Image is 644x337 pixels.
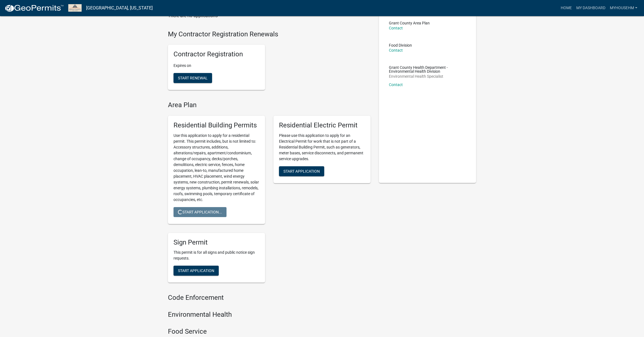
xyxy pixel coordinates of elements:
[389,21,430,25] p: Grant County Area Plan
[559,3,574,13] a: Home
[389,82,403,87] a: Contact
[178,76,208,80] span: Start Renewal
[173,266,219,276] button: Start Application
[173,133,260,203] p: Use this application to apply for a residential permit. This permit includes, but is not limited ...
[168,101,371,109] h4: Area Plan
[389,48,403,52] a: Contact
[173,207,227,217] button: Start Application...
[178,268,214,273] span: Start Application
[389,66,466,73] p: Grant County Health Department - Environmental Health Division
[168,311,371,319] h4: Environmental Health
[389,26,403,30] a: Contact
[173,121,260,129] h5: Residential Building Permits
[283,169,320,173] span: Start Application
[173,73,212,83] button: Start Renewal
[68,4,82,12] img: Grant County, Indiana
[389,43,412,47] p: Food Division
[574,3,608,13] a: My Dashboard
[173,250,260,261] p: This permit is for all signs and public notice sign requests.
[279,133,365,162] p: Please use this application to apply for an Electrical Permit for work that is not part of a Resi...
[279,166,324,176] button: Start Application
[389,74,466,78] p: Environmental Health Specialist
[279,121,365,129] h5: Residential Electric Permit
[173,238,260,247] h5: Sign Permit
[608,3,640,13] a: myhouseHM
[168,328,371,336] h4: Food Service
[168,294,371,302] h4: Code Enforcement
[168,30,371,95] wm-registration-list-section: My Contractor Registration Renewals
[173,63,260,69] p: Expires on
[168,30,371,38] h4: My Contractor Registration Renewals
[173,50,260,58] h5: Contractor Registration
[86,3,153,13] a: [GEOGRAPHIC_DATA], [US_STATE]
[178,210,222,214] span: Start Application...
